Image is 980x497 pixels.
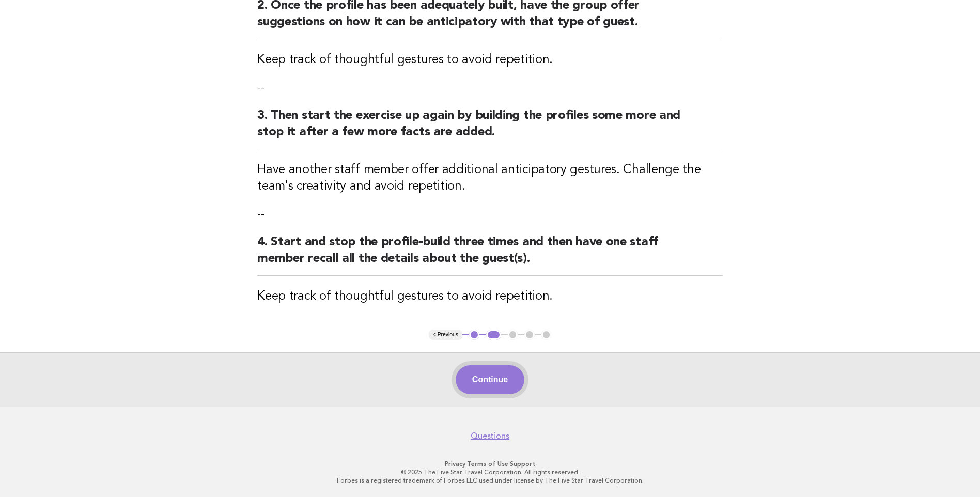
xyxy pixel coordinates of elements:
p: © 2025 The Five Star Travel Corporation. All rights reserved. [174,468,806,476]
button: Continue [456,365,524,394]
h3: Have another staff member offer additional anticipatory gestures. Challenge the team's creativity... [257,162,723,195]
p: -- [257,81,723,95]
h3: Keep track of thoughtful gestures to avoid repetition. [257,52,723,68]
h2: 3. Then start the exercise up again by building the profiles some more and stop it after a few mo... [257,107,723,149]
a: Support [510,460,535,468]
button: 2 [486,330,501,340]
p: Forbes is a registered trademark of Forbes LLC used under license by The Five Star Travel Corpora... [174,476,806,485]
h2: 4. Start and stop the profile-build three times and then have one staff member recall all the det... [257,234,723,276]
p: -- [257,207,723,222]
button: < Previous [429,330,462,340]
a: Terms of Use [467,460,508,468]
a: Privacy [445,460,465,468]
p: · · [174,460,806,468]
h3: Keep track of thoughtful gestures to avoid repetition. [257,288,723,305]
a: Questions [471,431,509,441]
button: 1 [469,330,479,340]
